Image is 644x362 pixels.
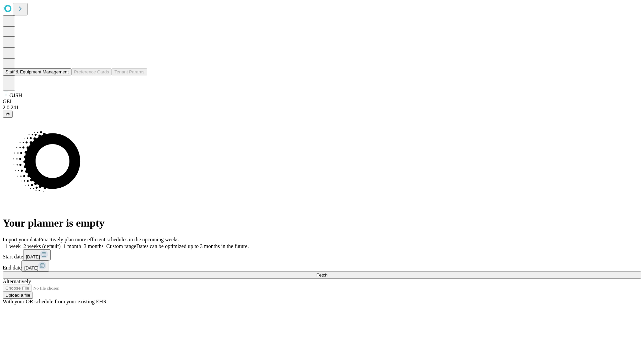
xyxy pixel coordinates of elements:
span: [DATE] [26,254,40,259]
button: [DATE] [23,249,51,260]
div: 2.0.241 [3,105,641,111]
button: [DATE] [21,260,49,271]
h1: Your planner is empty [3,217,641,229]
button: Fetch [3,271,641,279]
button: Tenant Params [112,68,147,75]
span: 1 month [63,243,81,249]
button: @ [3,111,13,118]
button: Preference Cards [71,68,112,75]
button: Staff & Equipment Management [3,68,71,75]
span: GJSH [9,93,22,98]
span: 3 months [84,243,104,249]
span: Import your data [3,237,39,242]
span: Custom range [106,243,136,249]
span: Dates can be optimized up to 3 months in the future. [136,243,249,249]
span: Fetch [316,273,327,278]
button: Upload a file [3,292,33,299]
span: Alternatively [3,279,31,284]
div: Start date [3,249,641,260]
span: 1 week [5,243,21,249]
span: [DATE] [24,265,38,270]
div: End date [3,260,641,271]
div: GEI [3,99,641,105]
span: Proactively plan more efficient schedules in the upcoming weeks. [39,237,180,242]
span: @ [5,112,10,117]
span: 2 weeks (default) [23,243,61,249]
span: With your OR schedule from your existing EHR [3,299,107,304]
